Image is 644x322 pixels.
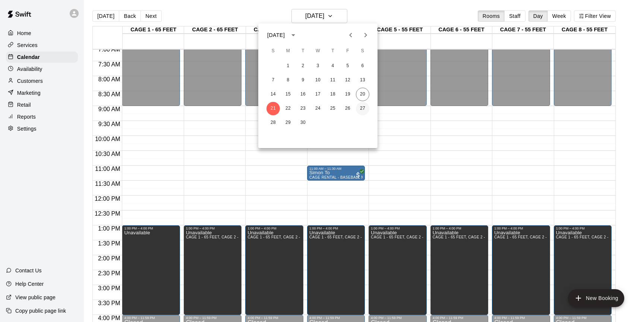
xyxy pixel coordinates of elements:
[266,74,280,87] button: 7
[341,59,354,73] button: 5
[341,44,354,59] span: Friday
[296,116,310,129] button: 30
[341,88,354,101] button: 19
[266,88,280,101] button: 14
[326,102,340,115] button: 25
[311,74,325,87] button: 10
[341,74,354,87] button: 12
[356,44,369,59] span: Saturday
[281,102,295,115] button: 22
[326,74,340,87] button: 11
[267,31,285,39] div: [DATE]
[296,59,310,73] button: 2
[266,116,280,129] button: 28
[296,44,310,59] span: Tuesday
[287,29,300,41] button: calendar view is open, switch to year view
[281,116,295,129] button: 29
[296,88,310,101] button: 16
[341,102,354,115] button: 26
[343,28,358,43] button: Previous month
[296,74,310,87] button: 9
[281,44,295,59] span: Monday
[266,44,280,59] span: Sunday
[356,102,369,115] button: 27
[281,88,295,101] button: 15
[311,102,325,115] button: 24
[356,88,369,101] button: 20
[358,28,373,43] button: Next month
[311,59,325,73] button: 3
[326,44,340,59] span: Thursday
[281,74,295,87] button: 8
[311,88,325,101] button: 17
[266,102,280,115] button: 21
[326,88,340,101] button: 18
[326,59,340,73] button: 4
[296,102,310,115] button: 23
[356,74,369,87] button: 13
[311,44,325,59] span: Wednesday
[356,59,369,73] button: 6
[281,59,295,73] button: 1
